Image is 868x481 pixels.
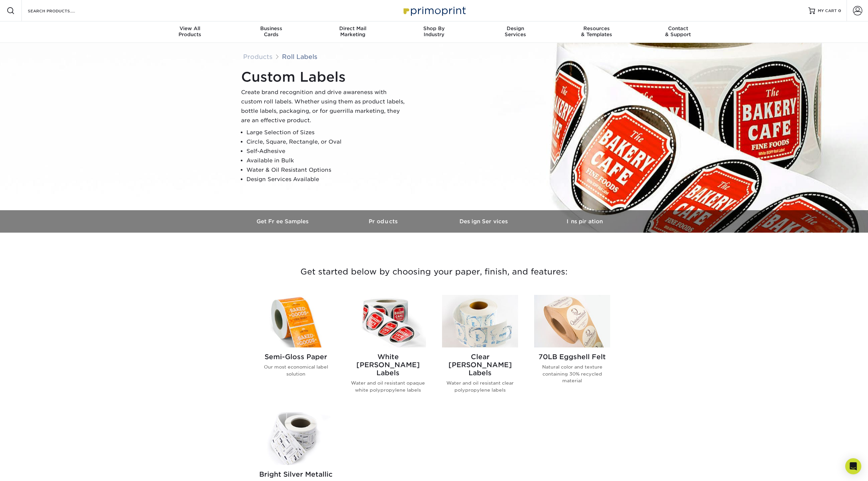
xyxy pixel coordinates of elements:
[637,25,719,31] span: Contact
[149,25,231,37] div: Products
[434,210,534,233] a: Design Services
[534,364,610,384] p: Natural color and texture containing 30% recycled material
[231,25,312,31] span: Business
[258,295,334,347] img: Semi-Gloss Paper Roll Labels
[334,218,434,225] h3: Products
[312,21,393,43] a: Direct MailMarketing
[475,21,556,43] a: DesignServices
[393,21,475,43] a: Shop ByIndustry
[258,364,334,377] p: Our most economical label solution
[334,210,434,233] a: Products
[350,353,426,377] h2: White [PERSON_NAME] Labels
[149,21,231,43] a: View AllProducts
[350,380,426,393] p: Water and oil resistant opaque white polypropylene labels
[149,25,231,31] span: View All
[434,218,534,225] h3: Design Services
[241,88,409,125] p: Create brand recognition and drive awareness with custom roll labels. Whether using them as produ...
[246,137,409,147] li: Circle, Square, Rectangle, or Oval
[246,156,409,165] li: Available in Bulk
[258,295,334,404] a: Semi-Gloss Paper Roll Labels Semi-Gloss Paper Our most economical label solution
[637,25,719,37] div: & Support
[231,21,312,43] a: BusinessCards
[534,353,610,361] h2: 70LB Eggshell Felt
[556,25,637,37] div: & Templates
[246,147,409,156] li: Self-Adhesive
[637,21,719,43] a: Contact& Support
[258,353,334,361] h2: Semi-Gloss Paper
[238,257,630,287] h3: Get started below by choosing your paper, finish, and features:
[246,128,409,137] li: Large Selection of Sizes
[475,25,556,31] span: Design
[231,25,312,37] div: Cards
[534,295,610,347] img: 70LB Eggshell Felt Roll Labels
[442,380,518,393] p: Water and oil resistant clear polypropylene labels
[233,218,334,225] h3: Get Free Samples
[401,3,467,18] img: Primoprint
[556,21,637,43] a: Resources& Templates
[312,25,393,37] div: Marketing
[475,25,556,37] div: Services
[258,412,334,465] img: Bright Silver Metallic Roll Labels
[243,53,273,60] a: Products
[534,295,610,404] a: 70LB Eggshell Felt Roll Labels 70LB Eggshell Felt Natural color and texture containing 30% recycl...
[534,210,635,233] a: Inspiration
[350,295,426,404] a: White BOPP Labels Roll Labels White [PERSON_NAME] Labels Water and oil resistant opaque white pol...
[282,53,317,60] a: Roll Labels
[246,175,409,184] li: Design Services Available
[246,165,409,175] li: Water & Oil Resistant Options
[258,470,334,478] h2: Bright Silver Metallic
[393,25,475,31] span: Shop By
[845,458,861,474] div: Open Intercom Messenger
[442,295,518,347] img: Clear BOPP Labels Roll Labels
[442,295,518,404] a: Clear BOPP Labels Roll Labels Clear [PERSON_NAME] Labels Water and oil resistant clear polypropyl...
[442,353,518,377] h2: Clear [PERSON_NAME] Labels
[556,25,637,31] span: Resources
[233,210,334,233] a: Get Free Samples
[312,25,393,31] span: Direct Mail
[241,69,409,85] h1: Custom Labels
[838,8,841,13] span: 0
[534,218,635,225] h3: Inspiration
[350,295,426,347] img: White BOPP Labels Roll Labels
[27,7,92,15] input: SEARCH PRODUCTS.....
[393,25,475,37] div: Industry
[818,8,837,14] span: MY CART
